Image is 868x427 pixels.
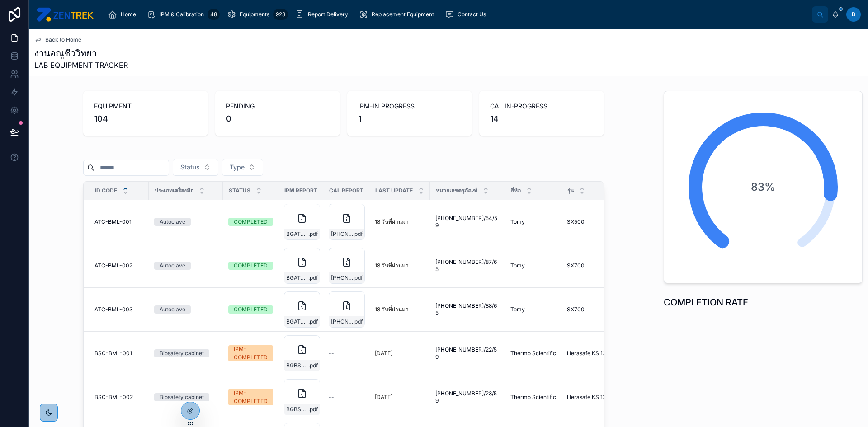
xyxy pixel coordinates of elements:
[308,318,318,325] span: .pdf
[490,102,593,111] span: CAL IN-PROGRESS
[34,47,128,60] h1: งานอณูชีววิทยา
[567,306,585,313] span: SX700
[94,394,133,401] span: BSC-BML-002
[435,302,500,317] a: [PHONE_NUMBER]/88/65
[375,350,392,357] p: [DATE]
[567,262,611,269] a: SX700
[94,218,143,225] a: ATC-BML-001
[356,6,440,23] a: Replacement Equipment
[154,305,217,314] a: Autoclave
[105,6,142,23] a: Home
[372,11,434,18] span: Replacement Equipment
[160,349,204,357] div: Biosafety cabinet
[308,406,318,413] span: .pdf
[154,349,217,357] a: Biosafety cabinet
[208,9,220,20] div: 48
[234,389,268,405] div: IPM-COMPLETED
[510,262,525,269] span: Tomy
[567,187,574,194] span: รุ่น
[353,318,363,325] span: .pdf
[94,306,143,313] a: ATC-BML-003
[567,350,606,357] span: Herasafe KS 12
[234,218,268,226] div: COMPLETED
[329,291,364,328] a: [PHONE_NUMBER]_ATC-BML-003.pdf
[436,187,477,194] span: หมายเลขครุภัณฑ์
[510,350,556,357] span: Thermo Scientific
[375,218,409,225] p: 18 วันที่ผ่านมา
[222,159,263,176] button: Select Button
[490,113,593,125] span: 14
[34,60,128,70] span: LAB EQUIPMENT TRACKER
[226,113,329,125] span: 0
[284,187,317,194] span: IPM Report
[510,262,556,269] a: Tomy
[567,394,606,401] span: Herasafe KS 12
[375,394,425,401] a: [DATE]
[226,102,329,111] span: PENDING
[230,163,245,172] span: Type
[94,113,197,125] span: 104
[34,36,81,43] a: Back to Home
[94,218,132,225] span: ATC-BML-001
[286,318,308,325] span: BGATC-25003Ver.1
[173,159,218,176] button: Select Button
[160,305,185,314] div: Autoclave
[94,102,197,111] span: EQUIPMENT
[329,350,364,357] a: --
[224,6,291,23] a: Equipments923
[664,296,748,309] h1: COMPLETION RATE
[353,274,363,282] span: .pdf
[510,306,525,313] span: Tomy
[234,262,268,270] div: COMPLETED
[375,187,413,194] span: Last Update
[234,305,268,314] div: COMPLETED
[229,187,250,194] span: Status
[435,346,500,361] a: [PHONE_NUMBER]/22/59
[567,262,585,269] span: SX700
[435,390,500,404] span: [PHONE_NUMBER]/23/59
[286,230,308,238] span: BGATC-25001Ver.1
[435,215,500,229] a: [PHONE_NUMBER]/54/59
[228,262,273,270] a: COMPLETED
[228,305,273,314] a: COMPLETED
[510,218,525,225] span: Tomy
[228,218,273,226] a: COMPLETED
[308,274,318,282] span: .pdf
[234,345,268,361] div: IPM-COMPLETED
[353,230,363,238] span: .pdf
[94,262,143,269] a: ATC-BML-002
[160,218,185,226] div: Autoclave
[284,379,318,415] a: BGBSC-25002Ver.1.pdf
[510,218,556,225] a: Tomy
[435,258,500,273] span: [PHONE_NUMBER]/87/65
[329,394,334,401] span: --
[458,11,486,18] span: Contact Us
[286,406,308,413] span: BGBSC-25002Ver.1
[375,218,425,225] a: 18 วันที่ผ่านมา
[331,274,353,282] span: [PHONE_NUMBER]_ATC-BML-002
[510,306,556,313] a: Tomy
[375,306,409,313] p: 18 วันที่ผ่านมา
[154,218,217,226] a: Autoclave
[358,102,461,111] span: IPM-IN PROGRESS
[510,394,556,401] a: Thermo Scientific
[228,345,273,361] a: IPM-COMPLETED
[45,36,81,43] span: Back to Home
[94,350,132,357] span: BSC-BML-001
[511,187,521,194] span: ยี่ห้อ
[284,204,318,240] a: BGATC-25001Ver.1.pdf
[284,291,318,328] a: BGATC-25003Ver.1.pdf
[94,394,143,401] a: BSC-BML-002
[284,335,318,371] a: BGBSC-25001-BSC-BML-001Ver.2.pdf
[852,11,855,18] span: B
[95,187,117,194] span: ID Code
[160,393,204,401] div: Biosafety cabinet
[228,389,273,405] a: IPM-COMPLETED
[180,163,200,172] span: Status
[286,362,308,369] span: BGBSC-25001-BSC-BML-001Ver.2
[329,248,364,284] a: [PHONE_NUMBER]_ATC-BML-002.pdf
[101,5,812,24] div: scrollable content
[567,394,611,401] a: Herasafe KS 12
